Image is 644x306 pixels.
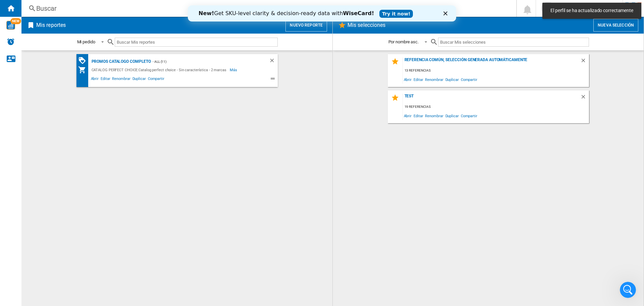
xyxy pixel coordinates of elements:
div: test [403,94,580,103]
div: 19 referencias [403,103,589,111]
span: Compartir [460,75,478,84]
h2: Mis reportes [35,19,67,32]
img: wise-card.svg [6,21,15,30]
span: Renombrar [424,75,444,84]
span: Duplicar [444,75,460,84]
span: Duplicar [131,76,147,84]
input: Buscar Mis selecciones [438,38,589,47]
div: CATALOG PERFECT CHOICE:Catalog perfect choice - Sin característica - 2 marcas [90,66,230,74]
img: alerts-logo.svg [7,38,15,46]
iframe: Intercom live chat [620,282,636,298]
iframe: Intercom live chat banner [188,5,456,21]
div: Promos catalogo completo [90,57,151,66]
span: Editar [413,75,424,84]
span: Editar [100,76,111,84]
span: Renombrar [424,111,444,120]
span: Más [230,66,238,74]
button: Nueva selección [593,19,638,32]
span: Compartir [460,111,478,120]
div: 13 referencias [403,67,589,75]
div: Borrar [580,57,589,67]
span: Abrir [403,111,413,120]
div: Borrar [580,94,589,103]
div: Mi colección [78,66,90,74]
span: Abrir [90,76,100,84]
div: - ALL (11) [151,57,255,66]
button: Nuevo reporte [285,19,327,32]
div: Borrar [269,57,278,66]
span: NEW [10,18,21,24]
div: Mi pedido [77,39,95,44]
div: Matriz de PROMOCIONES [78,56,90,65]
span: Duplicar [444,111,460,120]
div: Referencia común, selección generada automáticamente [403,57,580,67]
div: Close [256,6,262,10]
span: Abrir [403,75,413,84]
div: Por nombre asc. [388,39,419,44]
div: Buscar [36,4,499,13]
h2: Mis selecciones [346,19,387,32]
input: Buscar Mis reportes [115,38,278,47]
span: Renombrar [111,76,131,84]
span: Compartir [147,76,165,84]
span: Editar [413,111,424,120]
span: El perfil se ha actualizado correctamente [548,7,635,14]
